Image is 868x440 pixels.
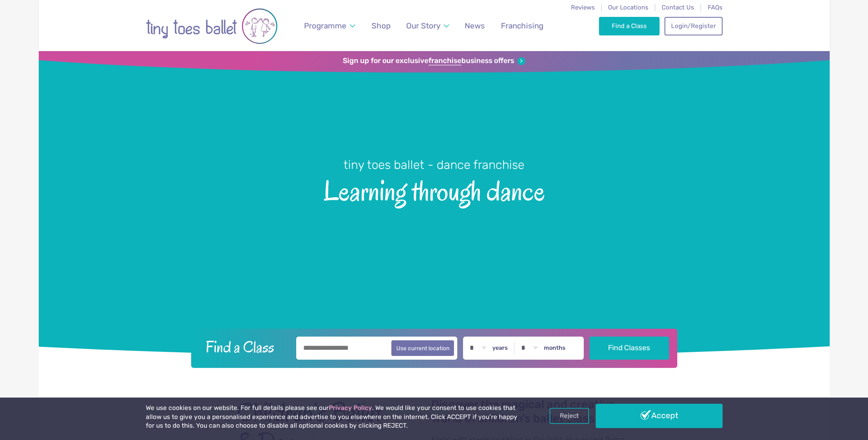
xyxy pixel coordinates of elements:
[461,16,489,35] a: News
[199,337,290,357] h2: Find a Class
[708,4,723,11] a: FAQs
[550,408,589,424] a: Reject
[367,16,394,35] a: Shop
[146,404,521,431] p: We use cookies on our website. For full details please see our . We would like your consent to us...
[608,4,648,11] a: Our Locations
[497,16,547,35] a: Franchising
[304,21,346,30] span: Programme
[329,404,372,412] a: Privacy Policy
[372,21,391,30] span: Shop
[590,337,669,360] button: Find Classes
[428,56,461,66] strong: franchise
[501,21,543,30] span: Franchising
[662,4,694,11] a: Contact Us
[599,17,660,35] a: Find a Class
[571,4,595,11] a: Reviews
[544,344,566,352] label: months
[344,158,524,172] small: tiny toes ballet - dance franchise
[343,56,525,66] a: Sign up for our exclusivefranchisebusiness offers
[146,5,278,47] img: tiny toes ballet
[391,340,454,356] button: Use current location
[406,21,440,30] span: Our Story
[465,21,485,30] span: News
[596,404,723,428] a: Accept
[664,17,722,35] a: Login/Register
[492,344,508,352] label: years
[402,16,453,35] a: Our Story
[300,16,359,35] a: Programme
[53,173,815,206] span: Learning through dance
